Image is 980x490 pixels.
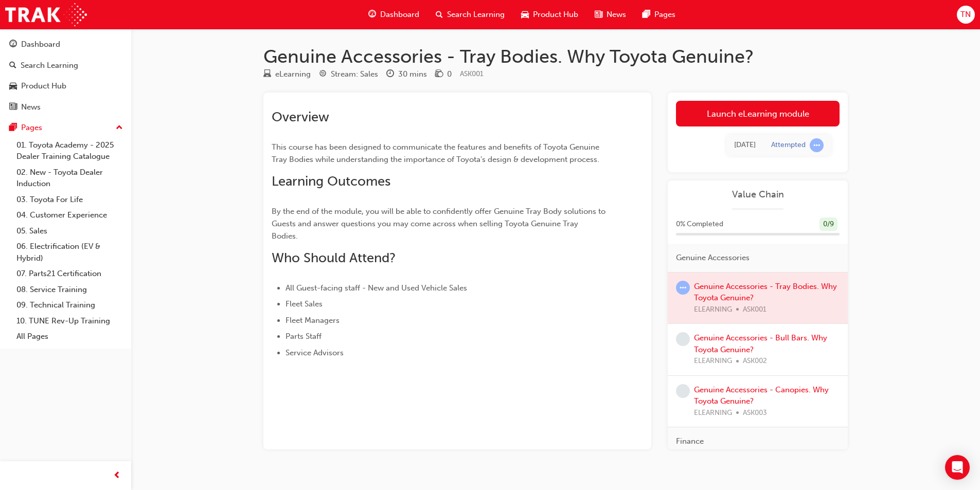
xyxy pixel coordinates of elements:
[676,384,690,398] span: learningRecordVerb_NONE-icon
[460,69,484,78] span: Learning resource code
[368,8,376,21] span: guage-icon
[676,219,723,230] span: 0 % Completed
[4,98,127,117] a: News
[286,316,340,325] span: Fleet Managers
[607,9,626,21] span: News
[447,9,505,21] span: Search Learning
[694,385,829,406] a: Genuine Accessories - Canopies. Why Toyota Genuine?
[331,68,378,80] div: Stream: Sales
[12,192,127,208] a: 03. Toyota For Life
[533,9,578,21] span: Product Hub
[9,61,16,70] span: search-icon
[676,332,690,346] span: learningRecordVerb_NONE-icon
[319,70,327,79] span: target-icon
[286,283,467,293] span: All Guest-facing staff - New and Used Vehicle Sales
[4,33,127,118] button: DashboardSearch LearningProduct HubNews
[263,70,271,79] span: learningResourceType_ELEARNING-icon
[810,138,824,152] span: learningRecordVerb_ATTEMPT-icon
[586,4,634,25] a: news-iconNews
[4,56,127,75] a: Search Learning
[427,4,513,25] a: search-iconSearch Learning
[21,101,41,113] div: News
[9,103,17,112] span: news-icon
[12,313,127,329] a: 10. TUNE Rev-Up Training
[819,217,838,231] div: 0 / 9
[945,455,970,480] div: Open Intercom Messenger
[21,60,78,71] div: Search Learning
[275,68,311,80] div: eLearning
[9,123,17,133] span: pages-icon
[12,137,127,165] a: 01. Toyota Academy - 2025 Dealer Training Catalogue
[595,8,602,21] span: news-icon
[263,45,848,68] h1: Genuine Accessories - Tray Bodies. Why Toyota Genuine?
[319,68,378,81] div: Stream
[694,407,732,419] span: ELEARNING
[286,332,322,341] span: Parts Staff
[676,189,840,201] a: Value Chain
[436,8,443,21] span: search-icon
[286,348,344,357] span: Service Advisors
[272,207,608,241] span: By the end of the module, you will be able to confidently offer Genuine Tray Body solutions to Gu...
[676,252,750,264] span: Genuine Accessories
[9,82,17,91] span: car-icon
[12,165,127,192] a: 02. New - Toyota Dealer Induction
[643,8,650,21] span: pages-icon
[521,8,529,21] span: car-icon
[12,266,127,282] a: 07. Parts21 Certification
[4,118,127,137] button: Pages
[21,39,60,50] div: Dashboard
[12,207,127,223] a: 04. Customer Experience
[435,70,443,79] span: money-icon
[272,142,601,164] span: This course has been designed to communicate the features and benefits of Toyota Genuine Tray Bod...
[12,223,127,239] a: 05. Sales
[398,68,427,80] div: 30 mins
[272,250,396,266] span: Who Should Attend?
[676,281,690,295] span: learningRecordVerb_ATTEMPT-icon
[12,329,127,344] a: All Pages
[272,173,390,189] span: Learning Outcomes
[12,297,127,313] a: 09. Technical Training
[654,9,675,21] span: Pages
[694,355,732,367] span: ELEARNING
[743,355,767,367] span: ASK002
[21,80,66,92] div: Product Hub
[113,469,121,482] span: prev-icon
[771,140,806,150] div: Attempted
[447,68,452,80] div: 0
[263,68,311,81] div: Type
[12,282,127,298] a: 08. Service Training
[4,77,127,96] a: Product Hub
[9,40,17,49] span: guage-icon
[21,122,42,134] div: Pages
[634,4,684,25] a: pages-iconPages
[116,121,123,135] span: up-icon
[513,4,586,25] a: car-iconProduct Hub
[734,139,756,151] div: Mon Sep 29 2025 12:43:21 GMT+1000 (Australian Eastern Standard Time)
[5,3,87,26] img: Trak
[12,239,127,266] a: 06. Electrification (EV & Hybrid)
[676,435,704,447] span: Finance
[380,9,419,21] span: Dashboard
[694,333,827,354] a: Genuine Accessories - Bull Bars. Why Toyota Genuine?
[272,109,329,125] span: Overview
[435,68,452,81] div: Price
[286,299,323,308] span: Fleet Sales
[4,35,127,54] a: Dashboard
[386,68,427,81] div: Duration
[386,70,394,79] span: clock-icon
[676,101,840,126] a: Launch eLearning module
[360,4,427,25] a: guage-iconDashboard
[743,407,767,419] span: ASK003
[960,9,971,21] span: TN
[957,6,975,24] button: TN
